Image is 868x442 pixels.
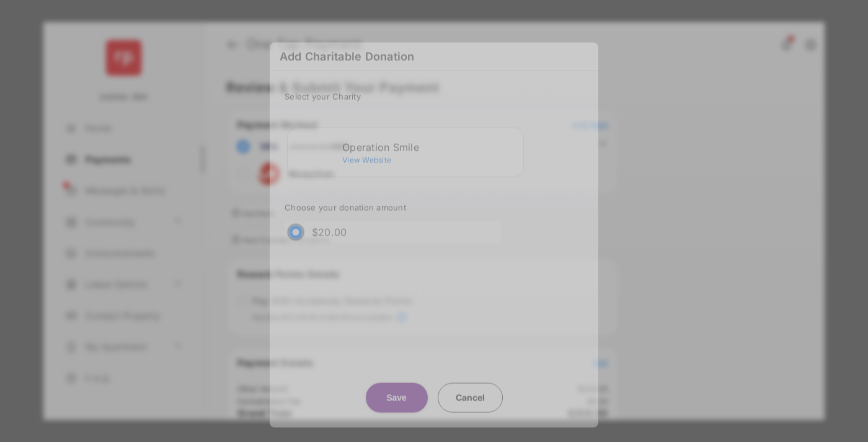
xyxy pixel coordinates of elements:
[285,202,406,212] span: Choose your donation amount
[312,226,347,238] label: $20.00
[366,383,428,413] button: Save
[342,141,518,152] div: Operation Smile
[285,91,361,101] span: Select your Charity
[342,155,391,164] span: View Website
[270,42,598,71] h6: Add Charitable Donation
[438,382,503,412] button: Cancel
